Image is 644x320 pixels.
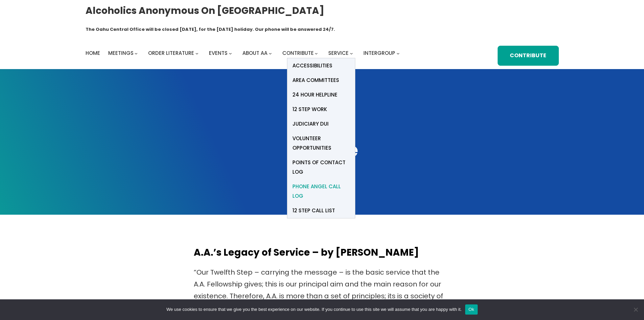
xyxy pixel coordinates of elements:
a: Alcoholics Anonymous on [GEOGRAPHIC_DATA] [86,2,324,19]
a: Service [328,48,349,58]
button: Meetings submenu [135,52,138,55]
a: Points of Contact Log [287,155,355,179]
span: About AA [242,49,267,57]
a: Contribute [282,48,314,58]
h1: The Oahu Central Office will be closed [DATE], for the [DATE] holiday. Our phone will be answered... [86,26,335,33]
nav: Intergroup [86,48,402,58]
a: Meetings [108,48,134,58]
button: Ok [465,304,478,315]
span: Intergroup [363,49,395,57]
span: Volunteer Opportunities [292,134,350,153]
span: Service [328,49,349,57]
button: About AA submenu [269,52,272,55]
a: Phone Angel Call Log [287,179,355,204]
a: Area Committees [287,73,355,87]
span: We use cookies to ensure that we give you the best experience on our website. If you continue to ... [166,306,461,313]
span: Contribute [282,49,314,57]
button: Service submenu [350,52,353,55]
button: Intergroup submenu [397,52,400,55]
button: Events submenu [229,52,232,55]
a: Volunteer Opportunities [287,131,355,155]
span: Phone Angel Call Log [292,182,350,201]
a: Contribute [498,46,558,66]
a: Home [86,48,100,58]
a: Events [209,48,228,58]
a: 12 Step Call List [287,204,355,218]
a: Intergroup [363,48,395,58]
span: Events [209,49,228,57]
button: Contribute submenu [315,52,318,55]
span: Accessibilities [292,61,332,70]
h1: Service [86,137,559,163]
button: Order Literature submenu [195,52,198,55]
span: Home [86,49,100,57]
span: Area Committees [292,76,339,85]
span: 12 Step Work [292,105,327,114]
span: 12 Step Call List [292,206,335,215]
span: Meetings [108,49,134,57]
span: 24 Hour Helpline [292,90,337,100]
a: Accessibilities [287,58,355,73]
a: 24 Hour Helpline [287,87,355,102]
span: Order Literature [148,49,194,57]
a: Judiciary DUI [287,116,355,131]
h4: A.A.’s Legacy of Service – by [PERSON_NAME] [194,247,451,258]
a: 12 Step Work [287,102,355,116]
a: About AA [242,48,267,58]
span: Judiciary DUI [292,119,329,129]
span: Points of Contact Log [292,158,350,177]
span: No [632,306,639,313]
